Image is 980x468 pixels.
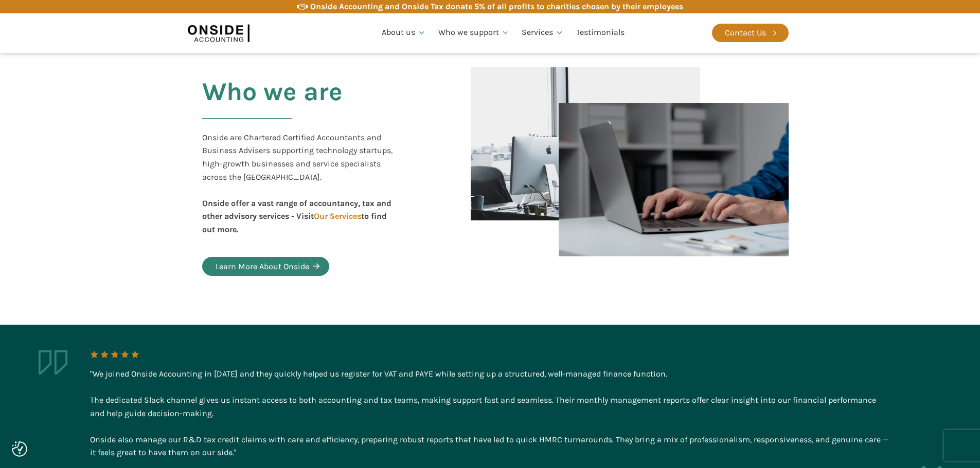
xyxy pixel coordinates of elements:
div: Contact Us [725,26,766,40]
div: Learn More About Onside [216,260,309,273]
a: Who we support [432,15,516,50]
img: Onside Accounting [188,21,250,45]
a: About us [376,15,432,50]
div: "We joined Onside Accounting in [DATE] and they quickly helped us register for VAT and PAYE while... [90,367,890,459]
div: Onside are Chartered Certified Accountants and Business Advisers supporting technology startups, ... [202,131,401,236]
img: Revisit consent button [12,441,27,457]
b: Onside offer a vast range of accountancy, tax and other advisory services - Visit to find out more. [202,198,391,234]
a: Contact Us [712,24,789,42]
a: Our Services [314,211,361,221]
button: Consent Preferences [12,441,27,457]
h2: Who we are [202,78,343,131]
a: Services [515,15,570,50]
a: Testimonials [570,15,631,50]
a: Learn More About Onside [202,257,329,276]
